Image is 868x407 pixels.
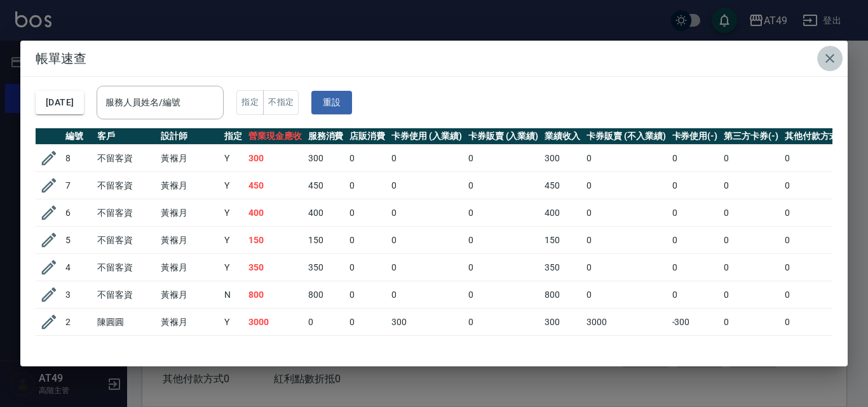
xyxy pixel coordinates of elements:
[221,227,245,254] td: Y
[388,254,465,281] td: 0
[721,254,782,281] td: 0
[465,227,542,254] td: 0
[221,254,245,281] td: Y
[305,199,347,227] td: 400
[782,227,851,254] td: 0
[305,227,347,254] td: 150
[782,309,851,336] td: 0
[62,336,94,363] td: 1
[721,281,782,309] td: 0
[782,172,851,199] td: 0
[669,199,721,227] td: 0
[346,128,388,145] th: 店販消費
[583,227,668,254] td: 0
[158,145,221,172] td: 黃褓月
[346,281,388,309] td: 0
[721,172,782,199] td: 0
[245,145,305,172] td: 300
[245,128,305,145] th: 營業現金應收
[388,128,465,145] th: 卡券使用 (入業績)
[669,336,721,363] td: 0
[94,336,158,363] td: 不留客資
[158,281,221,309] td: 黃褓月
[669,145,721,172] td: 0
[346,227,388,254] td: 0
[465,281,542,309] td: 0
[62,145,94,172] td: 8
[388,172,465,199] td: 0
[465,254,542,281] td: 0
[669,227,721,254] td: 0
[669,128,721,145] th: 卡券使用(-)
[669,309,721,336] td: -300
[541,145,583,172] td: 300
[236,90,264,115] button: 指定
[158,309,221,336] td: 黃褓月
[94,172,158,199] td: 不留客資
[541,172,583,199] td: 450
[221,172,245,199] td: Y
[583,199,668,227] td: 0
[305,309,347,336] td: 0
[94,309,158,336] td: 陳圓圓
[583,128,668,145] th: 卡券販賣 (不入業績)
[465,336,542,363] td: 0
[245,227,305,254] td: 150
[62,128,94,145] th: 編號
[388,199,465,227] td: 0
[305,128,347,145] th: 服務消費
[541,281,583,309] td: 800
[305,172,347,199] td: 450
[583,145,668,172] td: 0
[541,254,583,281] td: 350
[782,281,851,309] td: 0
[782,199,851,227] td: 0
[245,172,305,199] td: 450
[583,336,668,363] td: 0
[346,145,388,172] td: 0
[782,254,851,281] td: 0
[721,309,782,336] td: 0
[305,145,347,172] td: 300
[782,128,851,145] th: 其他付款方式(-)
[158,254,221,281] td: 黃褓月
[158,199,221,227] td: 黃褓月
[62,254,94,281] td: 4
[541,309,583,336] td: 300
[721,145,782,172] td: 0
[346,199,388,227] td: 0
[221,199,245,227] td: Y
[305,254,347,281] td: 350
[221,128,245,145] th: 指定
[669,172,721,199] td: 0
[541,336,583,363] td: 500
[221,281,245,309] td: N
[669,281,721,309] td: 0
[158,336,221,363] td: 黃褓月
[94,281,158,309] td: 不留客資
[388,227,465,254] td: 0
[541,199,583,227] td: 400
[158,172,221,199] td: 黃褓月
[782,336,851,363] td: 0
[583,309,668,336] td: 3000
[305,336,347,363] td: 500
[721,199,782,227] td: 0
[221,309,245,336] td: Y
[465,145,542,172] td: 0
[583,281,668,309] td: 0
[94,145,158,172] td: 不留客資
[94,128,158,145] th: 客戶
[465,172,542,199] td: 0
[158,227,221,254] td: 黃褓月
[388,281,465,309] td: 0
[721,227,782,254] td: 0
[221,336,245,363] td: Y
[388,309,465,336] td: 300
[20,41,848,76] h2: 帳單速查
[465,128,542,145] th: 卡券販賣 (入業績)
[388,336,465,363] td: 0
[388,145,465,172] td: 0
[782,145,851,172] td: 0
[62,227,94,254] td: 5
